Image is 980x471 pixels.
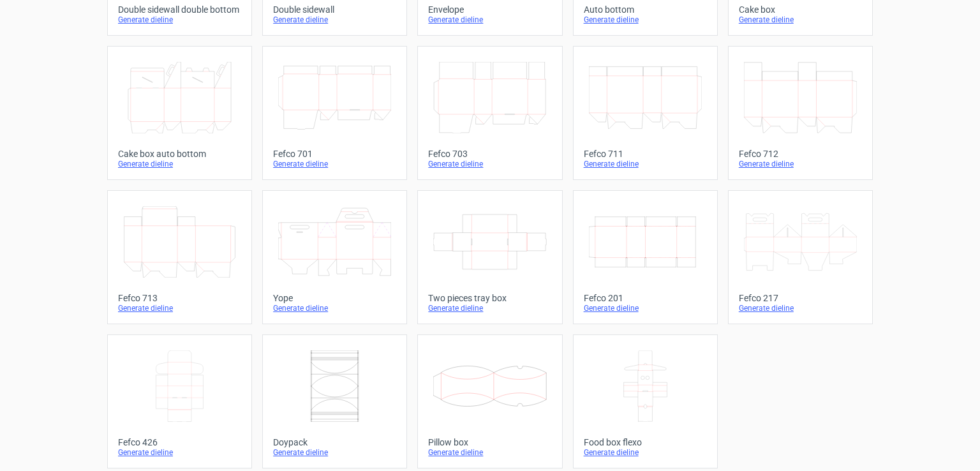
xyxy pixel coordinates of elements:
div: Generate dieline [118,159,241,169]
div: Envelope [428,4,551,15]
div: Auto bottom [584,4,707,15]
div: Fefco 426 [118,437,241,447]
div: Cake box auto bottom [118,149,241,159]
a: Food box flexoGenerate dieline [573,334,718,468]
a: Fefco 713Generate dieline [107,190,252,324]
a: Fefco 426Generate dieline [107,334,252,468]
a: Fefco 711Generate dieline [573,46,718,180]
div: Food box flexo [584,437,707,447]
div: Double sidewall double bottom [118,4,241,15]
div: Generate dieline [273,159,396,169]
a: Pillow boxGenerate dieline [417,334,562,468]
a: Fefco 712Generate dieline [728,46,873,180]
div: Generate dieline [273,15,396,25]
div: Fefco 712 [739,149,862,159]
div: Generate dieline [118,15,241,25]
div: Fefco 703 [428,149,551,159]
a: DoypackGenerate dieline [262,334,407,468]
div: Fefco 701 [273,149,396,159]
div: Generate dieline [584,15,707,25]
div: Generate dieline [273,303,396,313]
div: Generate dieline [584,447,707,458]
div: Fefco 713 [118,293,241,303]
div: Generate dieline [428,447,551,458]
a: YopeGenerate dieline [262,190,407,324]
div: Generate dieline [118,447,241,458]
div: Generate dieline [739,303,862,313]
div: Generate dieline [273,447,396,458]
div: Fefco 201 [584,293,707,303]
div: Two pieces tray box [428,293,551,303]
a: Fefco 217Generate dieline [728,190,873,324]
a: Cake box auto bottomGenerate dieline [107,46,252,180]
div: Fefco 217 [739,293,862,303]
div: Generate dieline [428,303,551,313]
div: Yope [273,293,396,303]
a: Fefco 201Generate dieline [573,190,718,324]
a: Fefco 701Generate dieline [262,46,407,180]
div: Generate dieline [739,159,862,169]
div: Pillow box [428,437,551,447]
div: Generate dieline [739,15,862,25]
div: Generate dieline [428,15,551,25]
a: Fefco 703Generate dieline [417,46,562,180]
div: Generate dieline [118,303,241,313]
div: Doypack [273,437,396,447]
div: Generate dieline [584,159,707,169]
div: Generate dieline [584,303,707,313]
a: Two pieces tray boxGenerate dieline [417,190,562,324]
div: Cake box [739,4,862,15]
div: Fefco 711 [584,149,707,159]
div: Generate dieline [428,159,551,169]
div: Double sidewall [273,4,396,15]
